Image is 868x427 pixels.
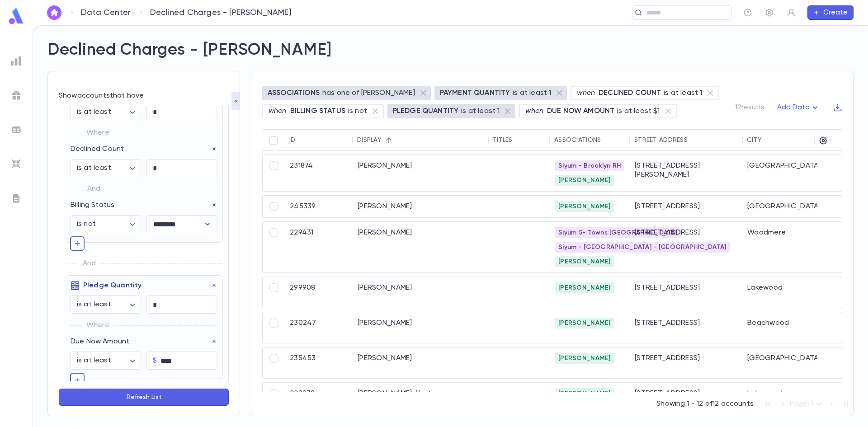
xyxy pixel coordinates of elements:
[630,196,743,217] div: [STREET_ADDRESS]
[743,277,841,308] div: Lakewood
[617,107,660,116] p: is at least $1
[47,40,332,60] h2: Declined Charges - [PERSON_NAME]
[555,203,614,210] span: [PERSON_NAME]
[87,183,100,195] p: And
[289,136,296,144] div: ID
[387,104,516,118] div: PLEDGE QUANTITYis at least 1
[81,8,131,18] a: Data Center
[555,258,614,265] span: [PERSON_NAME]
[513,89,551,98] p: is at least 1
[656,399,754,408] p: Showing 1 - 12 of 12 accounts
[554,136,601,144] div: Associations
[11,56,22,66] img: reports_grey.c525e4749d1bce6a11f5fe2a8de1b229.svg
[285,383,353,413] div: 228239
[353,312,489,343] div: [PERSON_NAME]
[285,155,353,191] div: 231874
[86,319,109,332] p: Where
[7,7,25,25] img: logo
[493,136,513,144] div: Titles
[71,352,141,370] div: is at least
[743,383,841,413] div: Lakewood
[547,107,614,116] p: DUE NOW AMOUNT
[65,332,217,346] div: Due Now Amount
[150,8,292,18] p: Declined Charges - [PERSON_NAME]
[743,347,841,378] div: [GEOGRAPHIC_DATA]
[357,136,382,144] div: Display
[11,124,22,135] img: batches_grey.339ca447c9d9533ef1741baa751efc33.svg
[49,9,60,16] img: home_white.a664292cf8c1dea59945f0da9f25487c.svg
[71,216,141,233] div: is not
[353,383,489,413] div: [PERSON_NAME], Yonti
[83,257,96,270] p: And
[555,284,614,291] span: [PERSON_NAME]
[807,5,854,20] button: Create
[555,244,730,251] span: Siyum - [GEOGRAPHIC_DATA] - [GEOGRAPHIC_DATA]
[290,107,345,116] p: BILLING STATUS
[285,196,353,217] div: 245339
[65,195,217,210] div: Billing Status
[735,103,764,112] p: 12 results
[296,133,310,147] button: Sort
[65,139,217,154] div: Declined Count
[434,86,567,100] div: PAYMENT QUANTITYis at least 1
[71,103,141,121] div: is at least
[743,196,841,217] div: [GEOGRAPHIC_DATA]
[790,397,824,411] div: Page: 1
[353,277,489,308] div: [PERSON_NAME]
[634,136,688,144] div: Street Address
[77,164,111,172] span: is at least
[201,218,214,230] button: Open
[322,89,415,98] p: has one of [PERSON_NAME]
[11,159,22,169] img: imports_grey.530a8a0e642e233f2baf0ef88e8c9fcb.svg
[525,107,543,116] p: when
[790,400,813,408] span: Page: 1
[555,319,614,327] span: [PERSON_NAME]
[513,133,527,147] button: Sort
[630,222,743,272] div: [STREET_ADDRESS]
[747,136,762,144] div: City
[630,277,743,308] div: [STREET_ADDRESS]
[153,356,157,365] p: $
[519,104,676,118] div: whenDUE NOW AMOUNTis at least $1
[762,133,776,147] button: Sort
[630,155,743,191] div: [STREET_ADDRESS][PERSON_NAME]
[555,390,614,397] span: [PERSON_NAME]
[59,91,229,100] p: Show accounts that have
[353,222,489,272] div: [PERSON_NAME]
[269,107,287,116] p: when
[382,133,396,147] button: Sort
[285,222,353,272] div: 229431
[630,383,743,413] div: [STREET_ADDRESS]
[599,89,661,98] p: DECLINED COUNT
[555,177,614,184] span: [PERSON_NAME]
[743,312,841,343] div: Beachwood
[440,89,510,98] p: PAYMENT QUANTITY
[285,347,353,378] div: 235453
[285,312,353,343] div: 230247
[71,160,141,177] div: is at least
[571,86,719,100] div: whenDECLINED COUNTis at least 1
[743,155,841,191] div: [GEOGRAPHIC_DATA]
[77,221,96,228] span: is not
[77,301,111,308] span: is at least
[688,133,702,147] button: Sort
[77,357,111,364] span: is at least
[555,229,681,236] span: Siyum 5- Towns [GEOGRAPHIC_DATA]
[743,222,841,272] div: Woodmere
[555,162,624,169] span: Siyum - Brooklyn RH
[11,90,22,101] img: campaigns_grey.99e729a5f7ee94e3726e6486bddda8f1.svg
[285,277,353,308] div: 299908
[461,107,500,116] p: is at least 1
[630,347,743,378] div: [STREET_ADDRESS]
[262,86,431,100] div: ASSOCIATIONShas one of [PERSON_NAME]
[664,89,702,98] p: is at least 1
[348,107,367,116] p: is not
[772,100,826,115] button: Add Data
[262,104,384,118] div: whenBILLING STATUSis not
[353,347,489,378] div: [PERSON_NAME]
[577,89,595,98] p: when
[393,107,458,116] p: PLEDGE QUANTITY
[353,196,489,217] div: [PERSON_NAME]
[77,108,111,116] span: is at least
[71,296,141,314] div: is at least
